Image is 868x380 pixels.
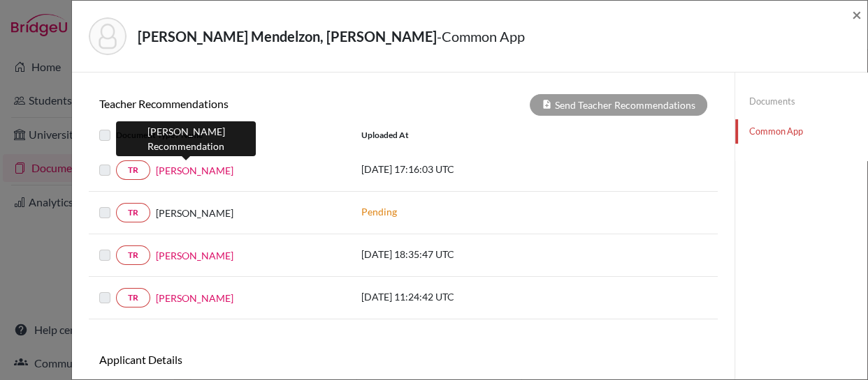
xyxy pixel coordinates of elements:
[99,353,393,366] h6: Applicant Details
[116,160,150,180] a: TR
[361,204,550,219] p: Pending
[351,127,560,144] div: Uploaded at
[89,97,403,110] h6: Teacher Recommendations
[852,4,862,24] span: ×
[437,28,525,45] span: - Common App
[156,291,233,305] a: [PERSON_NAME]
[735,119,867,144] a: Common App
[138,28,437,45] strong: [PERSON_NAME] Mendelzon, [PERSON_NAME]
[361,247,550,261] p: [DATE] 18:35:47 UTC
[852,6,862,23] button: Close
[116,288,150,307] a: TR
[156,206,233,220] span: [PERSON_NAME]
[89,127,351,144] div: Document Type / Name
[156,163,233,178] a: [PERSON_NAME]
[530,94,707,116] div: Send Teacher Recommendations
[116,121,256,156] div: [PERSON_NAME] Recommendation
[116,245,150,265] a: TR
[735,89,867,114] a: Documents
[361,162,550,176] p: [DATE] 17:16:03 UTC
[156,248,233,263] a: [PERSON_NAME]
[361,289,550,304] p: [DATE] 11:24:42 UTC
[116,203,150,222] a: TR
